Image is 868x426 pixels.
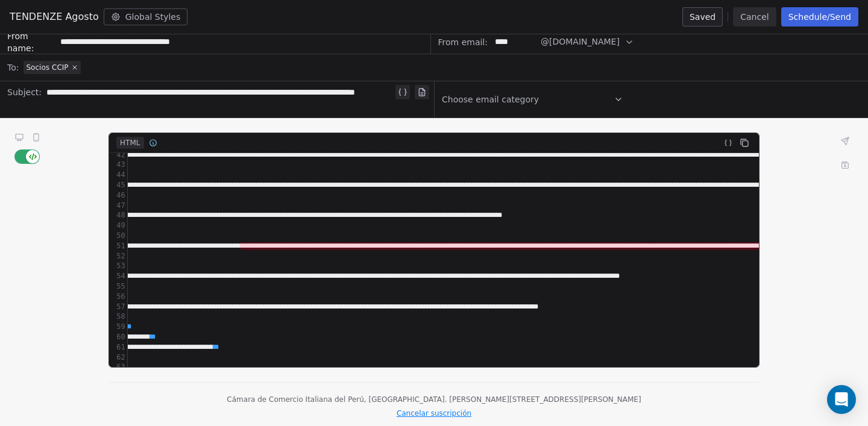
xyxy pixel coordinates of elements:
[109,221,127,231] div: 49
[109,322,127,332] div: 59
[109,312,127,322] div: 58
[109,281,127,292] div: 55
[109,160,127,170] div: 43
[7,30,55,54] span: From name:
[442,93,539,105] span: Choose email category
[26,63,68,72] span: Socios CCIP
[109,190,127,201] div: 46
[541,36,620,48] span: @[DOMAIN_NAME]
[7,86,42,116] span: Subject:
[104,8,188,25] button: Global Styles
[116,137,144,149] span: HTML
[438,36,488,48] span: From email:
[109,342,127,352] div: 61
[109,292,127,302] div: 56
[109,210,127,221] div: 48
[109,251,127,262] div: 52
[781,7,858,27] button: Schedule/Send
[827,385,856,414] div: Open Intercom Messenger
[109,362,127,372] div: 63
[109,150,127,160] div: 42
[109,332,127,342] div: 60
[10,10,99,24] span: TENDENZE Agosto
[7,61,19,74] span: To:
[109,170,127,180] div: 44
[109,271,127,281] div: 54
[109,302,127,312] div: 57
[109,241,127,251] div: 51
[682,7,723,27] button: Saved
[109,352,127,363] div: 62
[109,261,127,271] div: 53
[109,180,127,190] div: 45
[733,7,776,27] button: Cancel
[109,201,127,211] div: 47
[109,231,127,241] div: 50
